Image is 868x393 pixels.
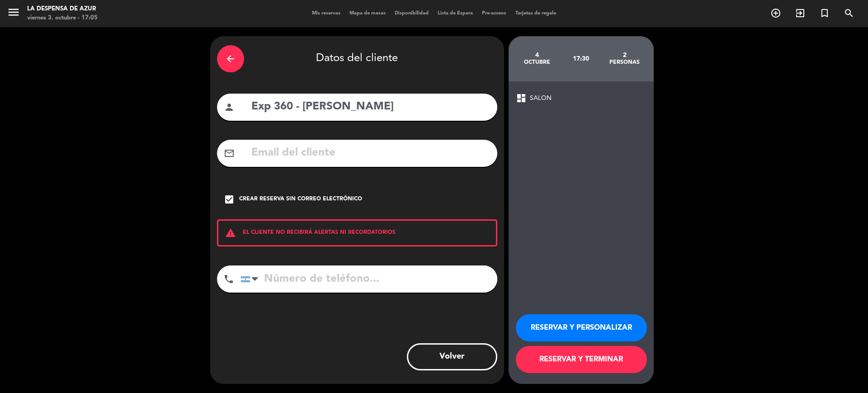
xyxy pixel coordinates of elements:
div: Datos del cliente [217,43,497,75]
span: Pre-acceso [477,11,511,16]
i: phone [223,274,234,284]
span: SALON [530,93,552,104]
div: personas [603,59,646,66]
button: RESERVAR Y TERMINAR [516,346,647,373]
i: add_circle_outline [770,8,781,19]
i: exit_to_app [795,8,806,19]
button: menu [7,5,20,22]
button: Volver [407,343,497,370]
button: RESERVAR Y PERSONALIZAR [516,314,647,341]
span: Lista de Espera [433,11,477,16]
i: mail_outline [224,148,235,159]
span: Mis reservas [307,11,345,16]
div: viernes 3. octubre - 17:05 [27,14,98,23]
i: search [844,8,854,19]
div: 2 [603,52,646,59]
span: Disponibilidad [390,11,433,16]
div: La Despensa de Azur [27,5,98,14]
div: 4 [515,52,559,59]
i: menu [7,5,20,19]
i: warning [218,227,243,238]
span: dashboard [516,93,527,104]
span: Mapa de mesas [345,11,390,16]
i: person [224,102,235,113]
div: octubre [515,59,559,66]
div: EL CLIENTE NO RECIBIRÁ ALERTAS NI RECORDATORIOS [217,219,497,246]
input: Nombre del cliente [250,98,491,116]
div: 17:30 [559,43,603,75]
i: arrow_back [225,53,236,64]
input: Número de teléfono... [241,265,497,293]
i: check_box [224,194,235,205]
i: turned_in_not [819,8,830,19]
div: Argentina: +54 [241,266,262,292]
span: Tarjetas de regalo [511,11,561,16]
div: Crear reserva sin correo electrónico [239,195,362,204]
input: Email del cliente [250,144,491,162]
